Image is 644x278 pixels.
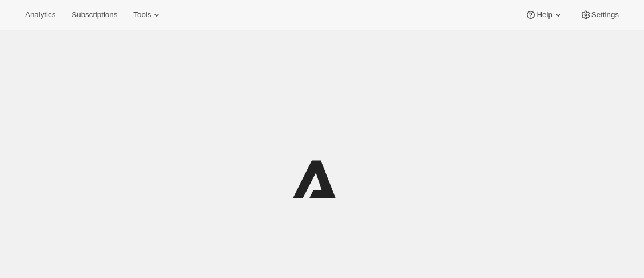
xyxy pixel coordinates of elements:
span: Tools [133,10,151,19]
button: Subscriptions [65,7,124,23]
button: Tools [126,7,169,23]
button: Analytics [18,7,62,23]
button: Settings [573,7,626,23]
button: Help [518,7,570,23]
span: Analytics [25,10,55,19]
span: Settings [591,10,619,19]
span: Help [536,10,552,19]
span: Subscriptions [71,10,117,19]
